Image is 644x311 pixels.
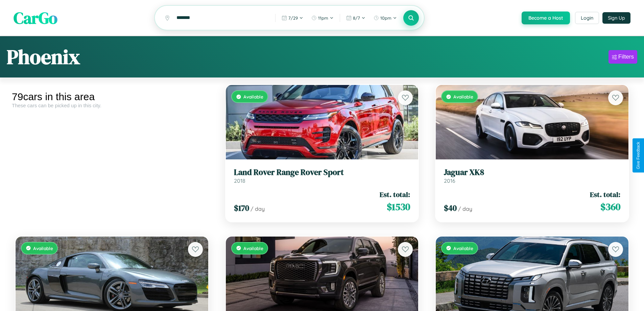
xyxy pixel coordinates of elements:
[343,13,369,23] button: 8/7
[387,200,410,214] span: $ 1530
[12,103,212,108] div: These cars can be picked up in this city.
[444,177,455,184] span: 2016
[353,15,360,21] span: 8 / 7
[600,200,620,214] span: $ 360
[636,142,641,169] div: Give Feedback
[590,190,620,199] span: Est. total:
[458,205,472,212] span: / day
[453,245,473,251] span: Available
[243,245,263,251] span: Available
[243,94,263,99] span: Available
[444,168,620,177] h3: Jaguar XK8
[522,12,570,24] button: Become a Host
[602,12,630,24] button: Sign Up
[380,190,410,199] span: Est. total:
[234,177,245,184] span: 2018
[444,202,457,214] span: $ 40
[251,205,265,212] span: / day
[7,43,80,71] h1: Phoenix
[33,245,53,251] span: Available
[12,91,212,103] div: 79 cars in this area
[618,53,634,60] div: Filters
[278,13,307,23] button: 7/29
[288,15,298,21] span: 7 / 29
[575,12,599,24] button: Login
[308,13,337,23] button: 11pm
[234,168,410,177] h3: Land Rover Range Rover Sport
[14,7,57,29] span: CarGo
[370,13,400,23] button: 10pm
[380,15,391,21] span: 10pm
[318,15,328,21] span: 11pm
[234,168,410,184] a: Land Rover Range Rover Sport2018
[609,50,637,64] button: Filters
[453,94,473,99] span: Available
[444,168,620,184] a: Jaguar XK82016
[234,202,249,214] span: $ 170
